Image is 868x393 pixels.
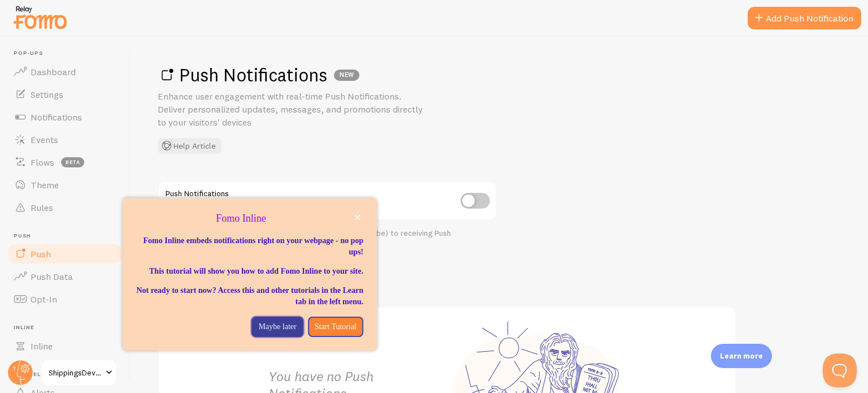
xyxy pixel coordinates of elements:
[14,324,123,331] span: Inline
[7,265,123,288] a: Push Data
[823,353,857,387] iframe: Help Scout Beacon - Open
[31,179,59,191] span: Theme
[31,202,53,213] span: Rules
[41,359,117,386] a: ShippingsDevelopment
[31,66,76,77] span: Dashboard
[258,321,296,332] p: Maybe later
[158,275,736,293] h2: Your Push Notifications
[251,317,303,337] button: Maybe later
[123,198,377,351] div: Fomo Inline
[158,181,497,222] div: Push Notifications disabled
[31,293,57,305] span: Opt-In
[49,366,102,379] span: ShippingsDevelopment
[7,128,123,151] a: Events
[12,3,68,32] img: fomo-relay-logo-orange.svg
[7,61,123,83] a: Dashboard
[14,50,123,57] span: Pop-ups
[7,151,123,174] a: Flows beta
[308,317,363,337] button: Start Tutorial
[7,106,123,128] a: Notifications
[158,138,222,154] button: Help Article
[7,174,123,196] a: Theme
[31,89,63,100] span: Settings
[7,335,123,357] a: Inline
[158,90,429,129] p: Enhance user engagement with real-time Push Notifications. Deliver personalized updates, messages...
[31,248,51,260] span: Push
[31,134,58,145] span: Events
[334,70,359,81] div: NEW
[315,321,357,332] p: Start Tutorial
[136,266,363,277] p: This tutorial will show you how to add Fomo Inline to your site.
[136,285,363,308] p: Not ready to start now? Access this and other tutorials in the Learn tab in the left menu.
[14,232,123,240] span: Push
[711,344,772,368] div: Learn more
[136,211,363,226] p: Fomo Inline
[31,271,73,282] span: Push Data
[7,196,123,219] a: Rules
[351,211,363,223] button: close,
[31,157,54,168] span: Flows
[7,83,123,106] a: Settings
[136,235,363,258] p: Fomo Inline embeds notifications right on your webpage - no pop ups!
[31,111,82,123] span: Notifications
[7,243,123,265] a: Push
[61,157,84,167] span: beta
[720,351,763,361] p: Learn more
[158,63,841,87] h1: Push Notifications
[7,288,123,310] a: Opt-In
[31,340,53,352] span: Inline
